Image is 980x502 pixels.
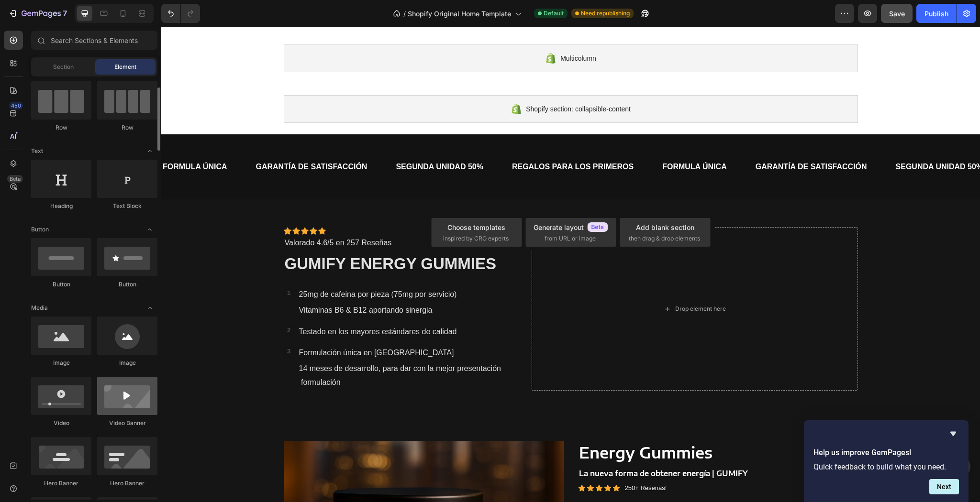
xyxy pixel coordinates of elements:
div: Video Banner [97,419,157,427]
div: Publish [924,9,948,19]
p: Valorado 4.6/5 en 257 Reseñas [123,211,231,221]
p: Vitaminas B6 & B12 aportando sinergia [138,277,296,291]
button: Next question [929,479,959,494]
span: Toggle open [142,222,157,237]
p: Quick feedback to build what you need. [813,462,959,471]
p: 1 [123,262,133,271]
p: 25mg de cafeina por pieza (75mg por servicio) [138,261,296,275]
span: Shopify Original Home Template [408,9,511,19]
span: Toggle open [142,143,157,159]
h1: Energy Gummies [417,415,697,437]
button: Publish [916,4,957,23]
span: Toggle open [142,300,157,316]
div: Row [97,123,157,132]
div: Generate layout [534,222,608,232]
p: GARANTÍA DE SATISFACCIÓN [594,133,706,147]
span: / [403,9,406,19]
div: 450 [9,102,23,109]
h2: GUMIFY ENERGY GUMMIES [122,226,356,249]
button: Hide survey [947,428,959,439]
p: Formulación única en [GEOGRAPHIC_DATA] [138,319,355,333]
div: Undo/Redo [161,4,200,23]
span: Default [544,9,564,18]
p: 3 [123,321,133,329]
span: Shopify section: collapsible-content [365,76,469,88]
span: Save [889,10,905,18]
span: from URL or image [545,234,596,243]
p: REGALOS PARA LOS PRIMEROS [351,133,472,147]
div: Heading [31,202,91,210]
button: 7 [4,4,71,23]
div: Beta [7,175,23,183]
span: Element [114,63,136,71]
h2: Help us improve GemPages! [813,447,959,458]
div: Choose templates [447,222,505,232]
span: Text [31,147,43,155]
div: Image [31,359,91,367]
div: Add blank section [636,222,694,232]
p: 14 meses de desarrollo, para dar con la mejor presentación formulación [138,335,355,363]
button: Save [881,4,913,23]
p: 250+ Reseñas! [464,458,506,466]
div: Drop element here [514,278,565,286]
p: 7 [63,8,67,19]
div: Hero Banner [97,479,157,488]
span: Section [53,63,74,71]
div: Help us improve GemPages! [813,428,959,494]
p: SEGUNDA UNIDAD 50% [735,133,822,147]
iframe: Design area [161,27,980,502]
input: Search Sections & Elements [31,31,157,50]
p: La nueva forma de obtener energía | GUMIFY [418,442,696,452]
div: Button [97,280,157,289]
p: GARANTÍA DE SATISFACCIÓN [95,133,206,147]
span: then drag & drop elements [629,234,700,243]
p: Testado en los mayores estándares de calidad [138,298,296,312]
p: FORMULA ÚNICA [501,133,566,147]
span: Need republishing [581,9,630,18]
span: inspired by CRO experts [443,234,509,243]
div: Hero Banner [31,479,91,488]
p: SEGUNDA UNIDAD 50% [234,133,322,147]
div: Button [31,280,91,289]
div: Row [31,123,91,132]
span: Button [31,225,49,234]
p: FORMULA ÚNICA [1,133,66,147]
p: 2 [123,300,133,308]
div: Video [31,419,91,427]
div: Text Block [97,202,157,210]
div: Image [97,359,157,367]
span: Media [31,304,48,312]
